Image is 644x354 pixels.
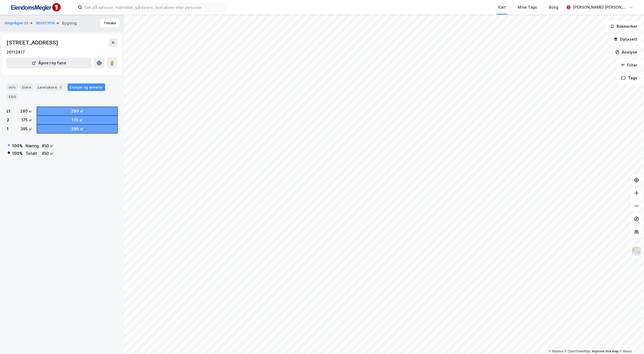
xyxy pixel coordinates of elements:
[6,58,92,68] button: Åpne i ny fane
[70,85,103,90] div: Etasjer og enheter
[20,126,32,132] div: 395 ㎡
[72,117,83,123] div: 175 ㎡
[609,34,642,45] button: Datasett
[71,108,84,114] div: 280 ㎡
[518,4,537,10] div: Mine Tags
[6,49,25,55] div: 20112417
[6,93,18,100] div: ESG
[42,150,54,157] div: 850 ㎡
[6,83,18,91] div: Info
[617,328,644,354] div: Kontrollprogram for chat
[26,150,39,157] div: Totalt
[631,246,642,256] img: Z
[7,126,9,132] div: 1
[6,38,59,47] div: [STREET_ADDRESS]
[549,349,563,353] a: Mapbox
[9,1,63,13] img: F4PB6Px+NJ5v8B7XTbfpPpyloAAAAASUVORK5CYII=
[12,143,23,149] div: 100 %
[12,150,23,157] div: 100 %
[62,20,77,26] div: Bygning
[4,20,29,26] button: Vingvågen 25
[565,349,591,353] a: OpenStreetMap
[573,4,627,10] div: [PERSON_NAME] [PERSON_NAME]
[605,21,642,32] button: Bokmerker
[20,83,33,91] div: Eiere
[7,108,11,114] div: L1
[549,4,558,10] div: Bolig
[26,143,39,149] div: Næring
[7,117,9,123] div: 2
[617,73,642,83] button: Tags
[616,60,642,71] button: Filter
[498,4,506,10] div: Kart
[611,47,642,58] button: Analyse
[71,126,84,132] div: 395 ㎡
[58,85,63,90] div: 3
[21,117,32,123] div: 175 ㎡
[100,19,120,27] button: Tilbake
[20,108,32,114] div: 280 ㎡
[36,83,65,91] div: Leietakere
[592,349,619,353] a: Improve this map
[82,3,226,11] input: Søk på adresse, matrikkel, gårdeiere, leietakere eller personer
[42,143,54,149] div: 850 ㎡
[617,328,644,354] iframe: Chat Widget
[36,20,56,26] button: 300573119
